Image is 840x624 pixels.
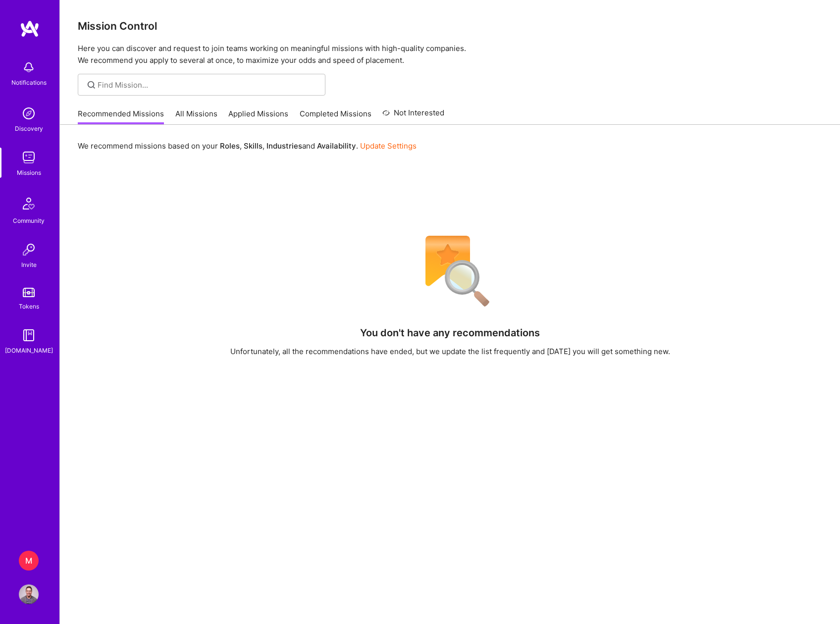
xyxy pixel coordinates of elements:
a: Applied Missions [228,108,288,125]
input: Find Mission... [98,80,318,90]
a: All Missions [175,108,217,125]
div: Community [13,215,45,226]
img: User Avatar [19,584,39,604]
h3: Mission Control [78,20,822,32]
div: Notifications [11,77,47,88]
a: User Avatar [16,584,41,604]
img: tokens [23,288,35,297]
div: Missions [17,167,41,178]
p: We recommend missions based on your , , and . [78,141,417,151]
img: Invite [19,240,39,260]
img: discovery [19,104,39,123]
b: Availability [317,141,356,151]
a: Completed Missions [300,108,371,125]
img: guide book [19,325,39,345]
img: No Results [408,229,492,313]
div: Discovery [15,123,43,134]
b: Skills [244,141,262,151]
img: bell [19,57,39,77]
i: icon SearchGrey [86,79,97,91]
a: Update Settings [360,141,417,151]
h4: You don't have any recommendations [360,327,540,339]
img: Community [17,192,41,215]
b: Roles [220,141,240,151]
a: M [16,551,41,571]
div: Unfortunately, all the recommendations have ended, but we update the list frequently and [DATE] y... [230,346,670,357]
p: Here you can discover and request to join teams working on meaningful missions with high-quality ... [78,43,822,66]
div: Invite [21,260,37,270]
div: [DOMAIN_NAME] [5,345,53,356]
div: M [19,551,39,571]
img: logo [20,20,40,38]
img: teamwork [19,148,39,167]
a: Not Interested [382,107,444,125]
a: Recommended Missions [78,108,164,125]
b: Industries [266,141,302,151]
div: Tokens [19,301,39,312]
